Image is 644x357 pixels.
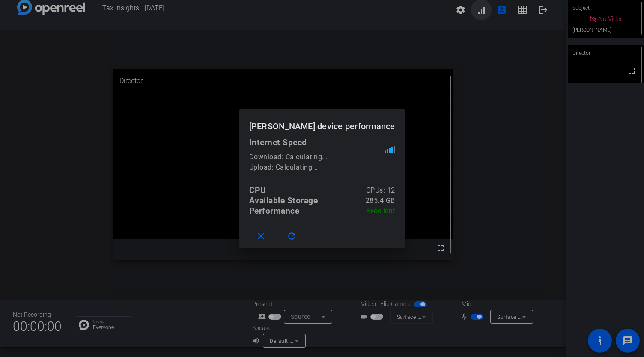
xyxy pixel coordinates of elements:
div: CPUs: 12 [366,185,395,196]
div: Internet Speed [249,137,395,148]
div: Upload: Calculating... [249,162,385,173]
mat-icon: close [256,231,266,242]
mat-icon: refresh [286,231,297,242]
div: Download: Calculating... [249,152,385,162]
div: 285.4 GB [366,196,395,206]
div: Performance [249,206,300,216]
div: Available Storage [249,196,318,206]
div: CPU [249,185,266,196]
div: Excellent [366,206,395,216]
h1: [PERSON_NAME] device performance [239,109,405,137]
